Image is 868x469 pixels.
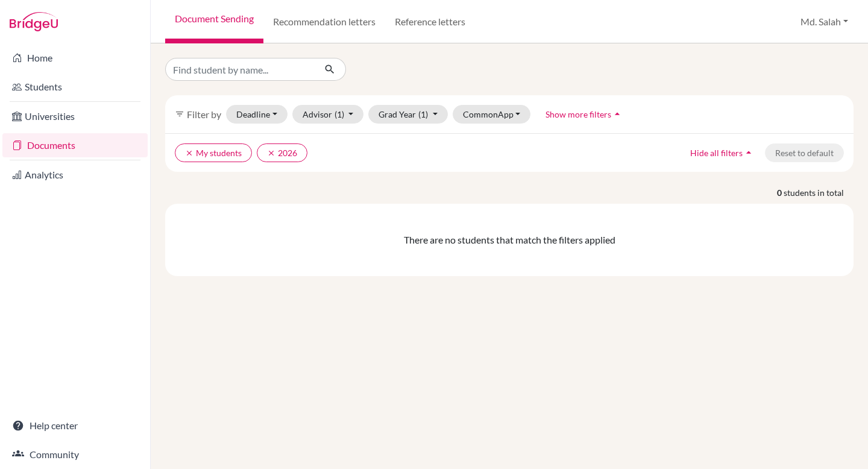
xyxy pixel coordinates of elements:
[292,105,364,124] button: Advisor(1)
[170,233,849,247] div: There are no students that match the filters applied
[535,105,634,124] button: Show more filtersarrow_drop_up
[743,146,755,159] i: arrow_drop_up
[165,58,315,81] input: Find student by name...
[611,108,623,120] i: arrow_drop_up
[175,143,252,162] button: clearMy students
[368,105,448,124] button: Grad Year(1)
[2,75,148,99] a: Students
[2,442,148,467] a: Community
[795,10,854,33] button: Md. Salah
[335,109,344,119] span: (1)
[777,186,784,199] strong: 0
[10,12,58,31] img: Bridge-U
[2,46,148,70] a: Home
[680,143,765,162] button: Hide all filtersarrow_drop_up
[453,105,531,124] button: CommonApp
[765,143,844,162] button: Reset to default
[187,109,221,120] span: Filter by
[784,186,854,199] span: students in total
[257,143,307,162] button: clear2026
[690,148,743,158] span: Hide all filters
[418,109,428,119] span: (1)
[2,163,148,187] a: Analytics
[185,149,193,157] i: clear
[546,109,611,119] span: Show more filters
[267,149,275,157] i: clear
[226,105,288,124] button: Deadline
[175,109,184,119] i: filter_list
[2,133,148,157] a: Documents
[2,414,148,438] a: Help center
[2,104,148,128] a: Universities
